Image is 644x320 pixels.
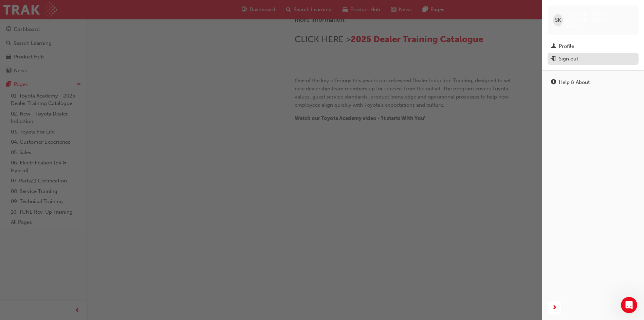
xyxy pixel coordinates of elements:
[559,78,590,86] div: Help & About
[548,40,639,53] a: Profile
[551,79,556,86] span: info-icon
[552,304,557,312] span: next-icon
[551,56,556,62] span: exit-icon
[559,55,578,63] div: Sign out
[566,11,633,23] span: [PERSON_NAME] [PERSON_NAME]
[566,23,582,29] span: 660652
[548,53,639,65] button: Sign out
[548,76,639,89] a: Help & About
[555,16,561,24] span: SK
[559,42,574,50] div: Profile
[551,43,556,50] span: man-icon
[621,297,637,313] iframe: Intercom live chat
